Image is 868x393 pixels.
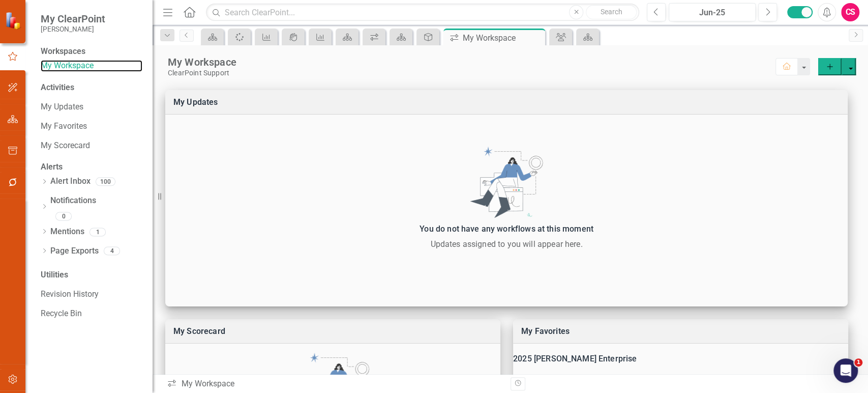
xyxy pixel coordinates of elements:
div: Updates assigned to you will appear here. [170,238,843,250]
a: My Updates [41,101,142,113]
div: My Workspace [167,378,502,390]
a: Recycle Bin [41,308,142,320]
a: My Scorecard [41,140,142,152]
div: split button [818,58,856,75]
small: [PERSON_NAME] [41,25,105,33]
div: 1 [89,228,106,236]
div: Workspaces [41,46,142,58]
div: 100 [96,177,115,186]
div: My Workspace [168,55,775,69]
a: My Updates [173,97,218,107]
div: Utilities [41,269,142,281]
a: Alert Inbox [50,176,91,187]
a: My Favorites [41,121,142,132]
a: My Workspace [41,60,142,72]
a: Notifications [50,195,142,207]
a: Page Exports [50,245,99,257]
div: My Workspace [463,32,543,44]
div: 0 [55,212,72,220]
a: My Favorites [521,326,570,336]
div: Activities [41,82,142,94]
button: Search [586,5,637,19]
div: ClearPoint Support [168,69,775,77]
a: My Scorecard [173,326,225,336]
span: 1 [854,358,862,367]
iframe: Intercom live chat [833,358,858,383]
div: 4 [104,247,120,256]
a: Revision History [41,289,142,300]
input: Search ClearPoint... [206,4,639,21]
button: select merge strategy [842,58,856,75]
button: CS [841,3,859,21]
span: My ClearPoint [41,13,105,25]
div: Alerts [41,161,142,173]
button: select merge strategy [818,58,842,75]
img: ClearPoint Strategy [5,11,23,29]
div: Jun-25 [672,7,752,19]
div: 2025 [PERSON_NAME] Enterprise [513,352,848,366]
a: Mentions [50,226,84,238]
button: Jun-25 [669,3,756,21]
span: Search [601,8,622,16]
div: You do not have any workflows at this moment [170,222,843,236]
